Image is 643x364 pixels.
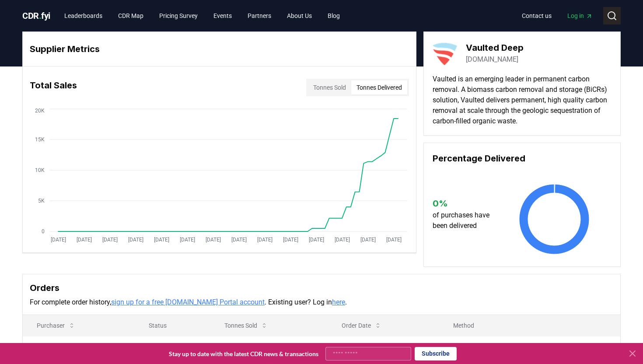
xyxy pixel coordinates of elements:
button: Purchaser [30,317,82,334]
tspan: 5K [38,198,45,204]
tspan: 20K [35,108,45,114]
h3: Supplier Metrics [30,42,409,56]
tspan: 10K [35,167,45,173]
tspan: [DATE] [231,237,247,243]
p: of purchases have been delivered [433,210,498,231]
tspan: [DATE] [128,237,143,243]
td: 252 [210,336,328,360]
button: Tonnes Sold [308,80,351,94]
p: Vaulted is an emerging leader in permanent carbon removal. A biomass carbon removal and storage (... [433,74,612,126]
img: Vaulted Deep-logo [433,41,457,65]
tspan: [DATE] [51,237,66,243]
button: Tonnes Delivered [351,80,407,94]
p: Status [142,321,203,330]
tspan: 15K [35,136,45,143]
p: Method [446,321,613,330]
h3: Percentage Delivered [433,152,612,165]
a: CDR Map [111,8,150,24]
a: Blog [321,8,347,24]
button: Tonnes Sold [217,317,275,334]
h3: Vaulted Deep [466,41,524,54]
h3: Orders [30,281,613,294]
td: [DATE] [328,336,439,360]
tspan: [DATE] [360,237,376,243]
a: here [332,298,345,306]
tspan: [DATE] [257,237,273,243]
tspan: [DATE] [154,237,169,243]
tspan: [DATE] [335,237,350,243]
a: Leaderboards [57,8,109,24]
a: Events [206,8,239,24]
h3: 0 % [433,197,498,210]
p: For complete order history, . Existing user? Log in . [30,297,613,308]
nav: Main [57,8,347,24]
tspan: [DATE] [309,237,324,243]
tspan: [DATE] [77,237,92,243]
button: Order Date [335,317,388,334]
a: About Us [280,8,319,24]
span: Log in [567,11,593,20]
h3: Total Sales [30,79,77,96]
a: Contact us [515,8,559,24]
td: Shopify [23,336,135,360]
a: [DOMAIN_NAME] [466,54,518,65]
tspan: [DATE] [206,237,221,243]
a: CDR.fyi [22,10,50,22]
a: Log in [560,8,600,24]
tspan: [DATE] [283,237,298,243]
tspan: [DATE] [180,237,195,243]
nav: Main [515,8,600,24]
a: Partners [241,8,278,24]
tspan: 0 [42,228,45,234]
a: sign up for a free [DOMAIN_NAME] Portal account [111,298,265,306]
span: CDR fyi [22,10,50,21]
a: Pricing Survey [152,8,205,24]
tspan: [DATE] [386,237,402,243]
tspan: [DATE] [102,237,118,243]
span: . [39,10,42,21]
